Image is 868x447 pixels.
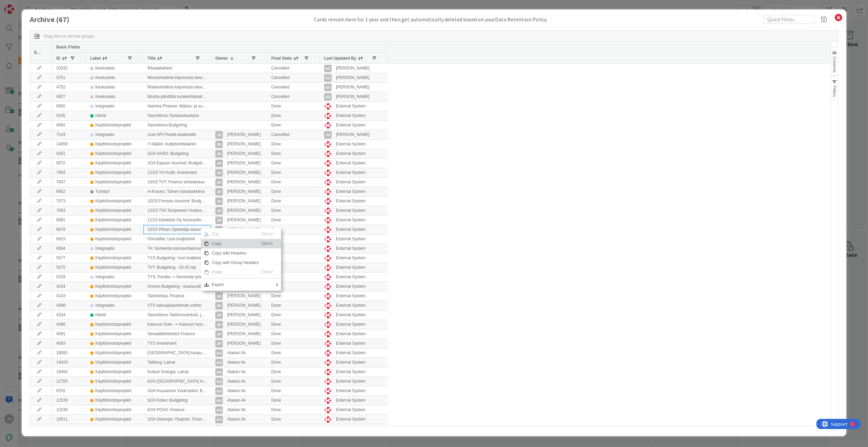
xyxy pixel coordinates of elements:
[227,140,261,148] div: [PERSON_NAME]
[764,15,814,24] input: Quick Filter...
[143,121,211,130] div: Savonlinna Budgeting
[267,140,320,149] div: Done
[143,301,211,310] div: VTS talousjärjestelmän vaihto
[52,358,86,367] div: 19429
[52,320,86,329] div: 4096
[143,329,211,339] div: Senaattikiinteistöt Finance
[52,244,86,253] div: 6594
[227,301,261,310] div: [PERSON_NAME]
[336,339,366,348] div: External System
[227,168,261,177] div: [PERSON_NAME]
[324,179,332,186] img: ES
[832,57,837,73] span: Columns
[143,140,211,149] div: Y-Säätiö: budjetointikääntö
[336,178,366,186] div: External System
[95,111,106,120] div: Häntä
[95,396,131,405] div: Käyttöönottoprojekti
[227,339,261,348] div: [PERSON_NAME]
[336,74,370,82] div: [PERSON_NAME]
[52,102,86,111] div: 6592
[267,64,320,73] div: Cancelled
[267,320,320,329] div: Done
[324,217,332,224] img: ES
[209,229,261,239] span: Cut
[143,348,211,358] div: [GEOGRAPHIC_DATA] kaupunki: [GEOGRAPHIC_DATA]
[52,310,86,320] div: 4104
[52,282,86,291] div: 4234
[336,320,366,329] div: External System
[143,405,211,414] div: 6/24 POAS: Finance
[95,225,131,234] div: Käyttöönottoprojekti
[215,150,223,158] div: JH
[324,264,332,271] img: ES
[215,302,223,309] div: JH
[336,377,366,386] div: External System
[143,253,211,263] div: TYS Budgeting: Uusi budjetointi
[52,329,86,339] div: 4091
[336,235,366,243] div: External System
[267,244,320,253] div: Done
[95,358,131,367] div: Käyttöönottoprojekti
[143,111,211,120] div: Savonlinna: Kertauskoulutus
[52,253,86,263] div: 5577
[324,141,332,148] img: ES
[267,253,320,263] div: Done
[143,367,211,377] div: Kotkan Energia: Lainat
[227,197,261,205] div: [PERSON_NAME]
[95,178,131,186] div: Käyttöönottoprojekti
[95,130,115,139] div: Integraatio
[52,140,86,149] div: 14056
[267,92,320,101] div: Cancelled
[52,405,86,414] div: 12538
[267,168,320,177] div: Done
[215,179,223,186] div: JH
[324,292,332,300] img: ES
[35,3,37,8] div: 5
[227,187,261,196] div: [PERSON_NAME]
[324,416,332,423] img: ES
[267,121,320,130] div: Done
[143,263,211,272] div: TVT: Budgeting - 20-25 htp
[143,310,211,320] div: Savonlinna: Neliömuutokset, jotta neliöt täsmää Maestroon
[143,396,211,405] div: 6/24 Kotka: Budgeting
[215,330,223,338] div: JH
[52,377,86,386] div: 12705
[336,159,366,167] div: External System
[143,377,211,386] div: 6/24 [GEOGRAPHIC_DATA] HVA: Finance
[324,273,332,281] img: ES
[52,263,86,272] div: 5075
[95,216,131,224] div: Käyttöönottoprojekti
[324,397,332,404] img: ES
[56,45,80,49] span: Basic Fields
[267,282,320,291] div: Done
[30,15,98,24] h1: Archive ( 67 )
[336,187,366,196] div: External System
[143,92,211,101] div: Muista päivittää tuotekohtaiset EventTypet kaikissa käyttöönotoissa tauluun: EventType
[215,359,223,366] div: AA
[95,168,131,177] div: Käyttöönottoprojekti
[227,130,261,139] div: [PERSON_NAME]
[52,206,86,215] div: 7063
[267,329,320,339] div: Done
[215,207,223,215] div: JH
[261,239,274,248] span: Ctrl+C
[324,122,332,129] img: ES
[52,197,86,206] div: 7073
[143,178,211,187] div: 10/23 TVT: Finance antolainaus
[215,387,223,395] div: AA
[52,111,86,120] div: 4105
[95,206,131,215] div: Käyttöönottoprojekti
[52,396,86,405] div: 12539
[832,86,837,97] span: Filters
[95,83,115,92] div: Keskustelu
[95,282,131,291] div: Käyttöönottoprojekti
[95,102,115,110] div: Integraatio
[209,267,261,277] span: Paste
[227,216,261,224] div: [PERSON_NAME]
[52,121,86,130] div: 4092
[52,92,86,101] div: 4827
[14,1,31,9] span: Support
[261,229,274,239] span: Ctrl+X
[52,348,86,358] div: 18092
[324,283,332,290] img: ES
